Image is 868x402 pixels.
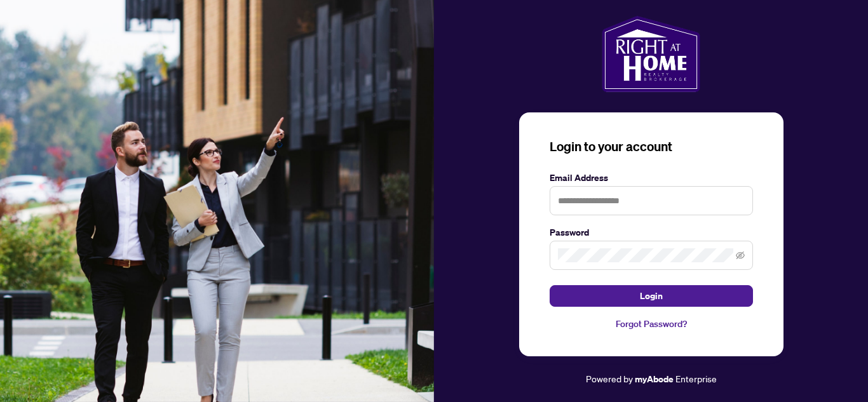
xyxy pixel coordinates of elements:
[550,317,753,331] a: Forgot Password?
[550,171,753,185] label: Email Address
[586,373,633,384] span: Powered by
[675,373,717,384] span: Enterprise
[550,285,753,307] button: Login
[640,286,663,306] span: Login
[550,225,753,239] label: Password
[736,251,745,260] span: eye-invisible
[550,138,753,156] h3: Login to your account
[602,16,700,92] img: ma-logo
[635,372,674,386] a: myAbode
